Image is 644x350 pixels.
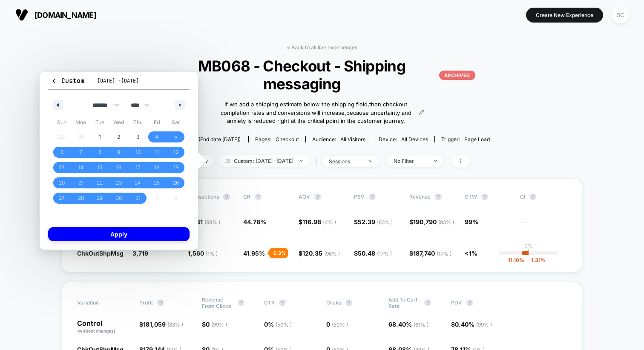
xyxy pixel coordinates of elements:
[409,218,454,225] span: $
[441,136,490,142] div: Trigger:
[377,219,393,225] span: ( 83 % )
[354,250,392,257] span: $
[377,250,392,257] span: ( 17 % )
[388,321,428,328] span: 68.40 %
[279,299,286,306] button: ?
[413,250,451,257] span: 187,740
[97,77,139,84] span: [DATE] - [DATE]
[139,299,153,306] span: Profit
[109,145,129,160] button: 9
[225,159,230,163] img: calendar
[128,145,147,160] button: 10
[264,299,275,306] span: CTR
[300,160,303,162] img: end
[166,160,185,175] button: 19
[324,250,340,257] span: ( 96 % )
[59,175,65,191] span: 20
[78,175,83,191] span: 21
[345,299,352,306] button: ?
[465,218,478,225] span: 99%
[313,155,322,168] span: |
[90,160,109,175] button: 15
[109,160,129,175] button: 16
[135,175,141,191] span: 24
[52,191,72,206] button: 27
[276,136,299,142] span: checkout
[117,129,120,145] span: 2
[97,160,102,175] span: 15
[299,250,340,257] span: $
[109,191,129,206] button: 30
[90,116,109,129] span: Tue
[48,76,190,90] button: Custom[DATE] -[DATE]
[238,299,244,306] button: ?
[220,100,412,125] span: If we add a shipping estimate below the shipping field,then checkout completion rates and convers...
[116,175,122,191] span: 23
[128,191,147,206] button: 31
[139,321,183,328] span: $
[166,129,185,145] button: 5
[424,299,431,306] button: ?
[128,129,147,145] button: 3
[218,155,309,167] span: Custom: [DATE] - [DATE]
[116,191,122,206] span: 30
[451,299,462,306] span: PDV
[299,193,310,200] span: AOV
[401,136,428,142] span: all devices
[78,160,83,175] span: 14
[354,193,365,200] span: PSV
[173,160,178,175] span: 19
[79,145,82,160] span: 7
[98,145,101,160] span: 8
[243,250,265,257] span: 41.95 %
[302,218,336,225] span: 116.98
[524,257,546,263] span: -1.31 %
[135,145,141,160] span: 10
[329,158,363,165] div: sessions
[52,175,72,191] button: 20
[451,321,492,328] span: 80.40 %
[99,129,101,145] span: 1
[51,77,84,85] span: Custom
[34,11,96,20] span: [DOMAIN_NAME]
[143,321,183,328] span: 181,059
[520,219,567,232] span: ---
[59,191,65,206] span: 27
[173,145,178,160] span: 12
[48,227,190,241] button: Apply
[438,219,454,225] span: ( 83 % )
[520,193,567,200] span: CI
[135,191,141,206] span: 31
[369,193,376,200] button: ?
[72,145,91,160] button: 7
[202,296,233,309] span: Revenue From Clicks
[109,129,129,145] button: 2
[90,145,109,160] button: 8
[116,160,121,175] span: 16
[434,160,437,162] img: end
[157,299,164,306] button: ?
[206,250,218,257] span: ( 1 % )
[117,145,120,160] span: 9
[169,57,475,93] span: MB068 - Checkout - Shipping messaging
[276,322,292,328] span: ( 50 % )
[269,248,288,258] div: - 6.3 %
[358,218,393,225] span: 52.39
[109,116,129,129] span: Wed
[90,175,109,191] button: 22
[314,193,321,200] button: ?
[13,8,99,22] button: [DOMAIN_NAME]
[147,145,167,160] button: 11
[326,299,341,306] span: Clicks
[154,175,160,191] span: 25
[147,116,167,129] span: Fri
[78,191,84,206] span: 28
[388,296,420,309] span: Add To Cart Rate
[109,175,129,191] button: 23
[439,71,475,80] p: ARCHIVED
[202,321,227,328] span: $
[437,250,451,257] span: ( 17 % )
[264,321,292,328] span: 0 %
[243,193,250,200] span: CR
[612,7,629,23] div: SC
